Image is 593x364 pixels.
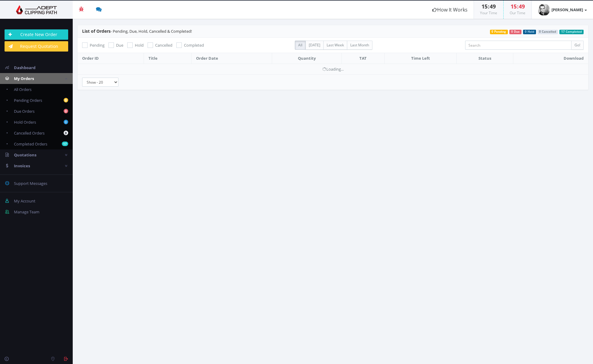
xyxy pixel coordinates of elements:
[347,41,372,50] label: Last Month
[135,42,144,48] span: Hold
[511,3,517,10] span: 15
[64,120,68,124] b: 0
[90,42,105,48] span: Pending
[532,1,593,19] a: [PERSON_NAME]
[116,42,123,48] span: Due
[559,30,584,34] span: 17 Completed
[295,41,306,50] label: All
[14,198,35,204] span: My Account
[5,5,68,14] img: Adept Graphics
[551,7,583,12] strong: [PERSON_NAME]
[14,209,39,215] span: Manage Team
[5,29,68,40] a: Create New Order
[64,109,68,113] b: 0
[509,30,521,34] span: 0 Due
[191,53,272,64] th: Order Date
[465,41,571,50] input: Search
[155,42,172,48] span: Cancelled
[305,41,324,50] label: [DATE]
[62,142,68,146] b: 17
[14,109,35,114] span: Due Orders
[490,3,496,10] span: 49
[538,30,558,34] span: 0 Cancelled
[14,87,32,92] span: All Orders
[64,98,68,102] b: 0
[538,4,550,16] img: 2ab0aa9f717f72c660226de08b2b9f5c
[78,64,588,74] td: Loading...
[64,131,68,135] b: 0
[14,76,34,81] span: My Orders
[14,152,36,158] span: Quotations
[5,41,68,52] a: Request Quotation
[513,53,588,64] th: Download
[78,53,144,64] th: Order ID
[510,10,525,15] small: Our Time
[14,119,36,125] span: Hold Orders
[14,163,30,169] span: Invoices
[490,30,508,34] span: 0 Pending
[488,3,490,10] span: :
[519,3,525,10] span: 49
[523,30,536,34] span: 0 Hold
[323,41,347,50] label: Last Week
[298,55,316,61] span: Quantity
[342,53,385,64] th: TAT
[14,181,47,186] span: Support Messages
[144,53,191,64] th: Title
[571,41,584,50] input: Go!
[385,53,457,64] th: Time Left
[14,65,35,70] span: Dashboard
[480,10,497,15] small: Your Time
[426,1,474,19] a: How It Works
[82,28,111,34] span: List of Orders
[82,28,192,34] span: - Pending, Due, Hold, Cancelled & Completed!
[457,53,513,64] th: Status
[14,130,45,136] span: Cancelled Orders
[14,141,47,147] span: Completed Orders
[14,98,42,103] span: Pending Orders
[184,42,204,48] span: Completed
[517,3,519,10] span: :
[481,3,488,10] span: 15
